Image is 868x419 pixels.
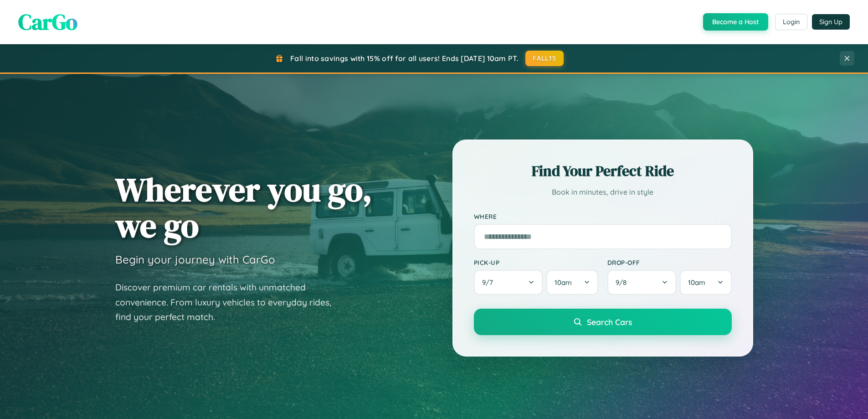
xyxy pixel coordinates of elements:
[115,253,275,266] h3: Begin your journey with CarGo
[474,309,732,335] button: Search Cars
[607,270,677,295] button: 9/8
[115,171,372,243] h1: Wherever you go, we go
[18,7,77,37] span: CarGo
[474,212,732,220] label: Where
[680,270,731,295] button: 10am
[474,259,598,266] label: Pick-up
[290,54,519,63] span: Fall into savings with 15% off for all users! Ends [DATE] 10am PT.
[546,270,598,295] button: 10am
[474,270,543,295] button: 9/7
[775,14,807,30] button: Login
[482,278,498,287] span: 9 / 7
[607,259,732,266] label: Drop-off
[474,186,732,199] p: Book in minutes, drive in style
[115,280,343,325] p: Discover premium car rentals with unmatched convenience. From luxury vehicles to everyday rides, ...
[703,13,768,31] button: Become a Host
[812,14,850,30] button: Sign Up
[474,161,732,181] h2: Find Your Perfect Ride
[555,278,572,287] span: 10am
[688,278,705,287] span: 10am
[587,317,632,327] span: Search Cars
[616,278,631,287] span: 9 / 8
[525,51,564,66] button: FALL15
